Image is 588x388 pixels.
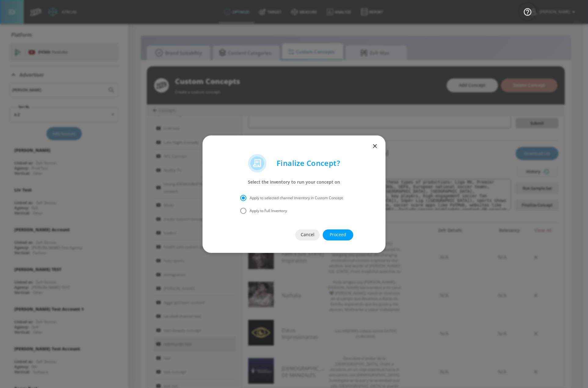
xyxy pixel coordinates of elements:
[277,159,340,168] p: Finalize Concept?
[250,208,287,214] span: Apply to Full Inventory
[335,231,341,239] span: Proceed
[519,3,536,20] button: Open Resource Center
[295,229,320,240] button: Cancel
[323,229,353,240] button: Proceed
[250,195,343,201] span: Apply to selected channel inventory in Custom Concept
[236,179,352,185] p: Select the inventory to run your concept on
